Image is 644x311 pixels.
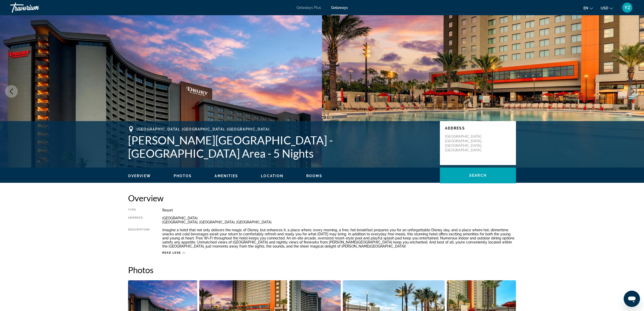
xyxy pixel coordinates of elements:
[445,134,486,152] p: [GEOGRAPHIC_DATA] [GEOGRAPHIC_DATA], [GEOGRAPHIC_DATA], [GEOGRAPHIC_DATA]
[624,291,640,307] iframe: Button to launch messaging window
[162,228,516,248] div: Imagine a hotel that not only delivers the magic of Disney, but enhances it, a place where, every...
[137,127,270,131] span: [GEOGRAPHIC_DATA], [GEOGRAPHIC_DATA], [GEOGRAPHIC_DATA]
[162,208,516,212] div: Resort
[331,6,348,10] a: Getaways
[601,4,613,12] button: Change currency
[583,4,593,12] button: Change language
[601,6,608,10] span: USD
[306,174,322,178] button: Rooms
[128,228,150,248] div: Description
[261,174,283,178] button: Location
[626,85,639,98] button: Next image
[214,174,238,178] button: Amenities
[162,251,185,255] button: Read less
[440,168,516,183] button: Search
[469,173,487,177] span: Search
[624,5,630,10] span: YZ
[621,2,634,13] button: User Menu
[445,126,511,130] p: Address
[128,193,516,203] h2: Overview
[128,134,435,160] h1: [PERSON_NAME][GEOGRAPHIC_DATA] - [GEOGRAPHIC_DATA] Area - 5 Nights
[162,251,181,254] span: Read less
[296,6,321,10] a: Getaways Plus
[10,1,61,14] a: Travorium
[128,216,150,224] div: Address
[162,216,516,224] div: [GEOGRAPHIC_DATA] [GEOGRAPHIC_DATA], [GEOGRAPHIC_DATA], [GEOGRAPHIC_DATA]
[128,208,150,212] div: Type
[174,174,192,178] button: Photos
[5,85,18,98] button: Previous image
[128,174,151,178] button: Overview
[583,6,588,10] span: en
[128,265,516,275] h2: Photos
